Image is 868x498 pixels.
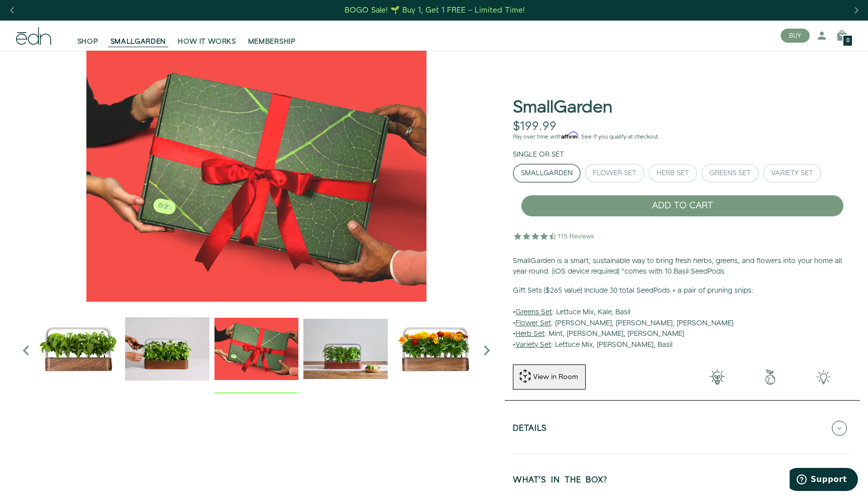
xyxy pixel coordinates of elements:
span: Affirm [562,132,578,139]
div: 5 / 6 [393,307,477,393]
div: BOGO Sale! 🌱 Buy 1, Get 1 FREE – Limited Time! [345,5,525,16]
p: Pay over time with . See if you qualify at checkout. [513,133,852,142]
div: 3 / 6 [214,307,298,393]
p: • : Lettuce Mix, Kale, Basil • : [PERSON_NAME], [PERSON_NAME], [PERSON_NAME] • : Mint, [PERSON_NA... [513,286,852,351]
img: EMAILS_-_Holiday_21_PT1_28_9986b34a-7908-4121-b1c1-9595d1e43abe_4096x.png [16,51,497,302]
img: 001-light-bulb.png [691,369,744,385]
img: edn-smallgarden-marigold-hero-SLV-2000px_1024x.png [393,307,477,391]
span: HOW IT WORKS [178,37,236,47]
div: Variety Set [771,170,813,177]
h5: WHAT'S IN THE BOX? [513,476,607,487]
i: Next slide [477,340,497,360]
u: Herb Set [515,329,545,339]
div: Herb Set [657,170,689,177]
div: Flower Set [593,170,636,177]
img: green-earth.png [744,369,797,385]
iframe: Opens a widget where you can find more information [790,468,858,493]
div: 3 / 6 [16,51,497,302]
div: SmallGarden [521,170,573,177]
div: 2 / 6 [125,307,209,393]
p: SmallGarden is a smart, sustainable way to bring fresh herbs, greens, and flowers into your home ... [513,256,852,278]
h1: SmallGarden [513,98,612,117]
span: SMALLGARDEN [111,37,166,47]
h5: Details [513,424,547,436]
u: Variety Set [515,340,551,350]
button: ADD TO CART [521,195,844,217]
span: 0 [846,38,849,44]
div: 1 / 6 [36,307,120,393]
u: Greens Set [515,307,552,317]
u: Flower Set [515,318,551,328]
button: WHAT'S IN THE BOX? [513,462,852,497]
a: SMALLGARDEN [104,25,172,47]
div: Greens Set [709,170,751,177]
img: EMAILS_-_Holiday_21_PT1_28_9986b34a-7908-4121-b1c1-9595d1e43abe_1024x.png [214,307,298,391]
img: edn-smallgarden-mixed-herbs-table-product-2000px_1024x.jpg [303,307,387,391]
div: 4 / 6 [303,307,387,393]
button: Greens Set [701,164,759,183]
button: Details [513,411,852,446]
div: $199.99 [513,119,557,134]
span: SHOP [77,37,98,47]
img: edn-smallgarden-tech.png [797,369,850,385]
i: Previous slide [16,340,36,360]
button: Flower Set [585,164,644,183]
img: edn-trim-basil.2021-09-07_14_55_24_1024x.gif [125,307,209,391]
img: Official-EDN-SMALLGARDEN-HERB-HERO-SLV-2000px_1024x.png [36,307,120,391]
button: BUY [781,29,810,43]
a: MEMBERSHIP [242,25,302,47]
a: SHOP [71,25,104,47]
a: HOW IT WORKS [172,25,242,47]
div: View in Room [532,372,579,382]
span: MEMBERSHIP [248,37,296,47]
b: Gift Sets ($265 value) Include 30 total SeedPods + a pair of pruning snips: [513,286,753,296]
button: Variety Set [763,164,821,183]
button: SmallGarden [513,164,581,183]
button: Herb Set [648,164,697,183]
label: Single or Set [513,150,564,160]
img: 4.5 star rating [513,226,596,246]
a: BOGO Sale! 🌱 Buy 1, Get 1 FREE – Limited Time! [344,3,526,18]
button: View in Room [513,364,586,390]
